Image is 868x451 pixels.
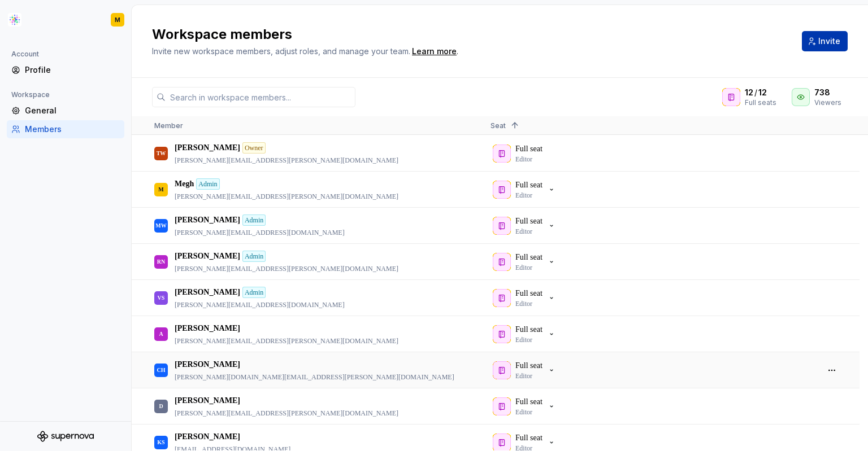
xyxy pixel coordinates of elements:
p: Editor [515,408,532,417]
button: Full seatEditor [491,395,561,418]
div: General [25,105,120,116]
p: [PERSON_NAME] [175,395,240,406]
button: Full seatEditor [491,323,561,345]
button: M [2,7,129,32]
p: [PERSON_NAME][EMAIL_ADDRESS][PERSON_NAME][DOMAIN_NAME] [175,409,398,418]
div: Workspace [7,88,54,102]
p: Full seat [515,396,542,408]
span: 12 [758,87,767,98]
div: Admin [242,251,266,262]
p: Editor [515,263,532,272]
div: CH [157,359,166,381]
span: Seat [491,121,506,130]
p: Full seat [515,216,542,227]
button: Full seatEditor [491,359,561,382]
a: General [7,102,124,120]
button: Full seatEditor [491,214,561,237]
div: Full seats [745,98,778,107]
p: [PERSON_NAME][EMAIL_ADDRESS][PERSON_NAME][DOMAIN_NAME] [175,156,398,165]
span: 738 [814,87,830,98]
p: Editor [515,227,532,236]
p: Full seat [515,360,542,371]
button: Full seatEditor [491,287,561,309]
div: TW [157,142,166,164]
div: Admin [196,178,219,190]
p: [PERSON_NAME] [175,323,240,334]
p: [PERSON_NAME][DOMAIN_NAME][EMAIL_ADDRESS][PERSON_NAME][DOMAIN_NAME] [175,373,454,382]
div: D [159,395,163,417]
div: M [158,178,163,200]
p: [PERSON_NAME] [175,359,240,370]
span: Member [154,121,183,130]
span: Invite [818,36,840,47]
div: Members [25,124,120,135]
div: Admin [242,214,266,226]
p: [PERSON_NAME] [175,142,240,154]
p: [PERSON_NAME][EMAIL_ADDRESS][PERSON_NAME][DOMAIN_NAME] [175,336,398,345]
p: Editor [515,335,532,344]
div: / [745,87,778,98]
button: Full seatEditor [491,178,561,201]
h2: Workspace members [152,25,788,43]
p: [PERSON_NAME][EMAIL_ADDRESS][DOMAIN_NAME] [175,300,345,309]
p: Editor [515,371,532,380]
p: Editor [515,191,532,200]
p: Full seat [515,252,542,263]
p: [PERSON_NAME][EMAIL_ADDRESS][PERSON_NAME][DOMAIN_NAME] [175,264,398,273]
p: [PERSON_NAME][EMAIL_ADDRESS][DOMAIN_NAME] [175,228,345,237]
span: . [410,47,458,56]
p: [PERSON_NAME] [175,251,240,262]
a: Members [7,120,124,138]
span: 12 [745,87,753,98]
input: Search in workspace members... [166,87,355,107]
img: b2369ad3-f38c-46c1-b2a2-f2452fdbdcd2.png [8,13,21,27]
a: Profile [7,61,124,79]
div: Account [7,47,44,61]
div: MW [155,214,166,237]
div: A [159,323,163,345]
div: Admin [242,287,266,298]
p: Megh [175,178,194,190]
span: Invite new workspace members, adjust roles, and manage your team. [152,46,410,56]
p: [PERSON_NAME] [175,214,240,226]
p: [PERSON_NAME] [175,287,240,298]
button: Invite [802,31,848,51]
div: Viewers [814,98,841,107]
div: RN [157,251,165,273]
a: Learn more [412,46,457,57]
p: Full seat [515,179,542,191]
button: Full seatEditor [491,251,561,273]
p: Full seat [515,324,542,335]
div: VS [158,287,165,309]
div: Owner [242,142,266,154]
p: Full seat [515,288,542,299]
div: Profile [25,64,120,76]
p: Editor [515,299,532,308]
p: [PERSON_NAME] [175,431,240,443]
div: M [115,15,120,24]
p: Full seat [515,432,542,444]
p: [PERSON_NAME][EMAIL_ADDRESS][PERSON_NAME][DOMAIN_NAME] [175,192,398,201]
svg: Supernova Logo [37,431,94,442]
